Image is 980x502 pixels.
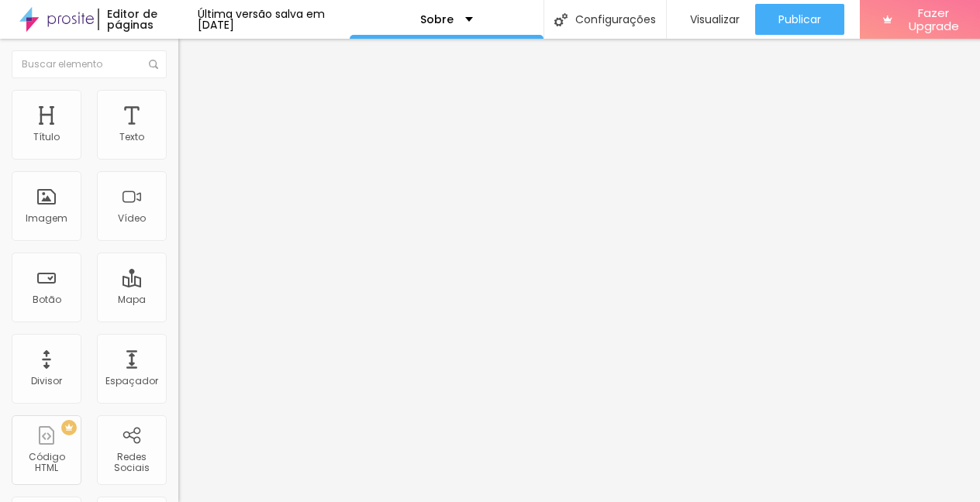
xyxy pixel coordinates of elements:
span: Fazer Upgrade [899,6,969,33]
div: Última versão salva em [DATE] [198,9,350,30]
div: Botão [33,294,61,305]
div: Redes Sociais [101,452,162,474]
button: Publicar [755,4,844,35]
div: Código HTML [16,452,77,474]
img: Icone [149,60,158,69]
span: Publicar [778,13,821,26]
div: Mapa [118,294,146,305]
div: Título [33,132,60,143]
div: Texto [119,132,144,143]
div: Vídeo [118,213,146,224]
div: Espaçador [105,376,158,387]
div: Editor de páginas [98,9,198,30]
div: Imagem [26,213,67,224]
p: Sobre [420,14,454,25]
button: Visualizar [667,4,755,35]
span: Visualizar [690,13,740,26]
div: Divisor [31,376,62,387]
input: Buscar elemento [12,50,167,78]
img: Icone [554,13,568,26]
